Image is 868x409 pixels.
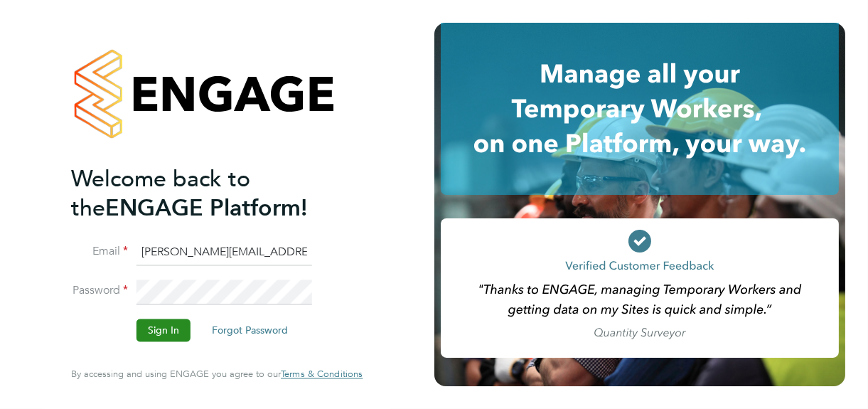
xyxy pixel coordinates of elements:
button: Forgot Password [200,319,299,342]
span: By accessing and using ENGAGE you agree to our [71,368,363,381]
button: Sign In [136,319,191,342]
span: Welcome back to the [71,165,250,222]
input: Enter your work email... [136,240,312,265]
h2: ENGAGE Platform! [71,164,348,223]
a: Terms & Conditions [281,369,363,381]
span: Terms & Conditions [281,368,363,381]
label: Email [71,244,128,259]
label: Password [71,284,128,299]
